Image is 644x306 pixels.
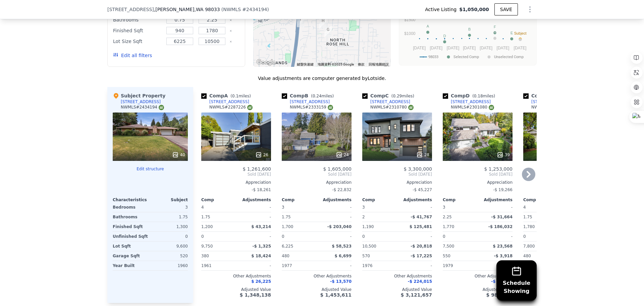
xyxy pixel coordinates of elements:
[493,30,496,34] text: H
[523,212,557,222] div: 1.75
[154,6,220,13] span: , [PERSON_NAME]
[494,3,518,15] button: SAVE
[232,94,238,98] span: 0.1
[362,205,365,210] span: 3
[152,261,188,270] div: 1960
[443,212,476,222] div: 2.25
[313,94,322,98] span: 0.24
[282,205,284,210] span: 3
[514,46,527,50] text: [DATE]
[332,244,352,249] span: $ 58,523
[282,99,330,104] a: [STREET_ADDRESS]
[408,105,414,110] img: NWMLS Logo
[489,105,494,110] img: NWMLS Logo
[362,273,432,279] div: Other Adjustments
[443,234,445,239] span: 0
[398,232,432,241] div: -
[451,104,494,110] div: NWMLS # 2301080
[237,232,271,241] div: -
[404,31,416,36] text: $1000
[443,172,513,177] span: Sold [DATE]
[468,27,471,31] text: B
[491,279,513,284] span: -$ 71,150
[362,92,417,99] div: Comp C
[523,180,593,185] div: Appreciation
[411,244,432,249] span: -$ 20,818
[427,24,429,28] text: A
[443,197,478,203] div: Comp
[474,94,483,98] span: 0.18
[255,151,268,158] div: 26
[107,6,154,13] span: [STREET_ADDRESS]
[336,151,349,158] div: 24
[282,261,315,270] div: 1977
[369,62,389,66] a: 回報地圖錯誤
[443,205,445,210] span: 3
[152,251,188,261] div: 520
[404,166,432,172] span: $ 3,300,000
[370,104,414,110] div: NWMLS # 2310780
[362,254,370,258] span: 570
[443,180,513,185] div: Appreciation
[494,254,513,258] span: -$ 3,918
[319,17,327,29] div: 12515 NE 107th Pl
[425,6,459,13] span: Active Listing
[201,172,271,177] span: Sold [DATE]
[201,180,271,185] div: Appreciation
[318,62,354,66] span: 地圖資料 ©2025 Google
[237,212,271,222] div: -
[236,197,271,203] div: Adjustments
[229,40,232,43] button: Clear
[416,151,429,158] div: 28
[358,62,365,66] a: 條款 (在新分頁中開啟)
[443,273,513,279] div: Other Adjustments
[478,197,513,203] div: Adjustments
[201,234,204,239] span: 0
[362,172,432,177] span: Sold [DATE]
[463,46,476,50] text: [DATE]
[297,62,314,67] button: 鍵盤快速鍵
[150,197,188,203] div: Subject
[398,203,432,212] div: -
[470,94,498,98] span: ( miles)
[430,46,442,50] text: [DATE]
[113,26,162,35] div: Finished Sqft
[362,261,396,270] div: 1976
[201,254,209,258] span: 380
[221,6,269,13] div: ( )
[413,187,432,192] span: -$ 45,227
[443,34,446,38] text: D
[443,287,513,292] div: Adjusted Value
[479,203,513,212] div: -
[195,7,220,12] span: , WA 98033
[201,244,213,249] span: 9,750
[201,212,235,222] div: 1.75
[486,292,513,298] span: $ 983,804
[152,212,188,222] div: 1.75
[172,151,185,158] div: 40
[201,261,235,270] div: 1961
[332,187,352,192] span: -$ 22,832
[323,166,352,172] span: $ 1,605,000
[459,6,489,13] span: $1,050,000
[121,104,164,110] div: NWMLS # 2434194
[514,31,527,35] text: Subject
[318,232,352,241] div: -
[494,55,524,59] text: Unselected Comp
[327,224,352,229] span: -$ 203,040
[282,273,352,279] div: Other Adjustments
[243,166,271,172] span: $ 1,261,600
[201,205,204,210] span: 4
[453,55,479,59] text: Selected Comp
[362,287,432,292] div: Adjusted Value
[201,99,249,104] a: [STREET_ADDRESS]
[297,16,304,27] div: 12102 NE 107th St
[318,203,352,212] div: -
[113,261,149,270] div: Year Built
[401,292,432,298] span: $ 3,121,657
[520,32,521,36] text: I
[451,99,491,104] div: [STREET_ADDRESS]
[201,197,236,203] div: Comp
[113,212,149,222] div: Bathrooms
[255,58,277,67] img: Google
